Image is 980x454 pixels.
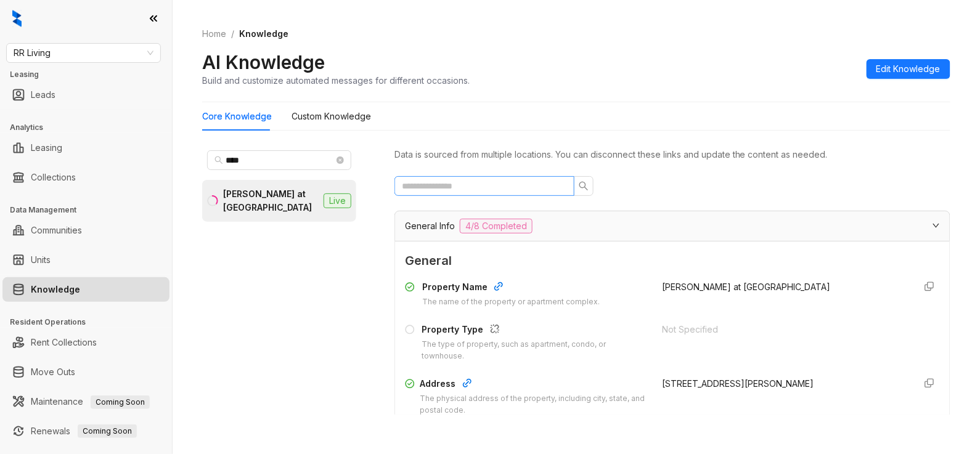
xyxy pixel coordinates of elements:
[420,393,648,416] div: The physical address of the property, including city, state, and postal code.
[337,156,344,164] span: close-circle
[31,360,75,384] a: Move Outs
[422,296,600,308] div: The name of the property or apartment complex.
[579,181,589,191] span: search
[663,282,831,292] span: [PERSON_NAME] at [GEOGRAPHIC_DATA]
[422,323,648,339] div: Property Type
[933,222,940,229] span: expanded
[395,211,950,241] div: General Info4/8 Completed
[239,28,288,39] span: Knowledge
[2,389,169,414] li: Maintenance
[31,419,137,444] a: RenewalsComing Soon
[292,110,371,123] div: Custom Knowledge
[2,277,169,302] li: Knowledge
[31,248,51,272] a: Units
[31,330,97,355] a: Rent Collections
[31,165,76,190] a: Collections
[422,280,600,296] div: Property Name
[31,136,62,160] a: Leasing
[231,27,234,41] li: /
[394,148,950,161] div: Data is sourced from multiple locations. You can disconnect these links and update the content as...
[460,219,533,233] span: 4/8 Completed
[2,419,169,444] li: Renewals
[31,218,82,243] a: Communities
[2,218,169,243] li: Communities
[876,62,941,76] span: Edit Knowledge
[12,10,22,27] img: logo
[10,69,172,80] h3: Leasing
[10,205,172,216] h3: Data Management
[78,424,137,438] span: Coming Soon
[2,83,169,107] li: Leads
[10,317,172,328] h3: Resident Operations
[663,323,905,336] div: Not Specified
[2,330,169,355] li: Rent Collections
[867,59,950,79] button: Edit Knowledge
[91,395,150,409] span: Coming Soon
[420,377,648,393] div: Address
[422,339,648,362] div: The type of property, such as apartment, condo, or townhouse.
[2,248,169,272] li: Units
[31,277,80,302] a: Knowledge
[2,165,169,190] li: Collections
[2,360,169,384] li: Move Outs
[202,110,272,123] div: Core Knowledge
[200,27,229,41] a: Home
[31,83,55,107] a: Leads
[202,74,470,87] div: Build and customize automated messages for different occasions.
[324,193,351,208] span: Live
[663,377,905,391] div: [STREET_ADDRESS][PERSON_NAME]
[214,156,223,164] span: search
[223,187,319,214] div: [PERSON_NAME] at [GEOGRAPHIC_DATA]
[2,136,169,160] li: Leasing
[14,44,153,62] span: RR Living
[202,51,325,74] h2: AI Knowledge
[405,251,940,270] span: General
[405,219,455,233] span: General Info
[10,122,172,133] h3: Analytics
